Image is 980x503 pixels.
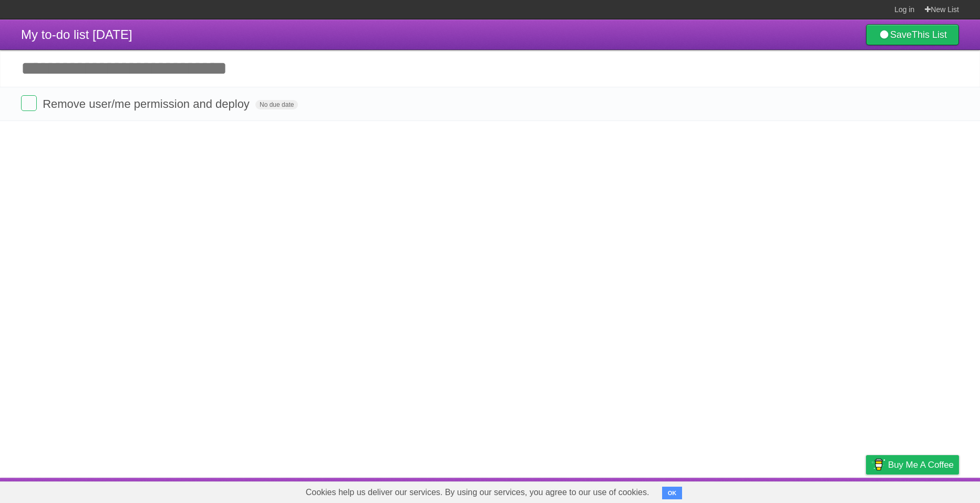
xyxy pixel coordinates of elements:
b: This List [912,29,947,40]
a: Privacy [852,480,880,500]
a: SaveThis List [866,24,959,45]
a: Buy me a coffee [866,455,959,475]
span: Remove user/me permission and deploy [43,97,252,110]
a: Suggest a feature [893,480,959,500]
label: Done [21,95,37,111]
span: No due date [255,100,298,109]
a: Terms [817,480,840,500]
a: About [726,480,748,500]
a: Developers [761,480,803,500]
button: OK [662,487,683,499]
span: Buy me a coffee [888,456,954,474]
img: Buy me a coffee [871,456,885,474]
span: My to-do list [DATE] [21,27,132,42]
span: Cookies help us deliver our services. By using our services, you agree to our use of cookies. [295,482,660,503]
